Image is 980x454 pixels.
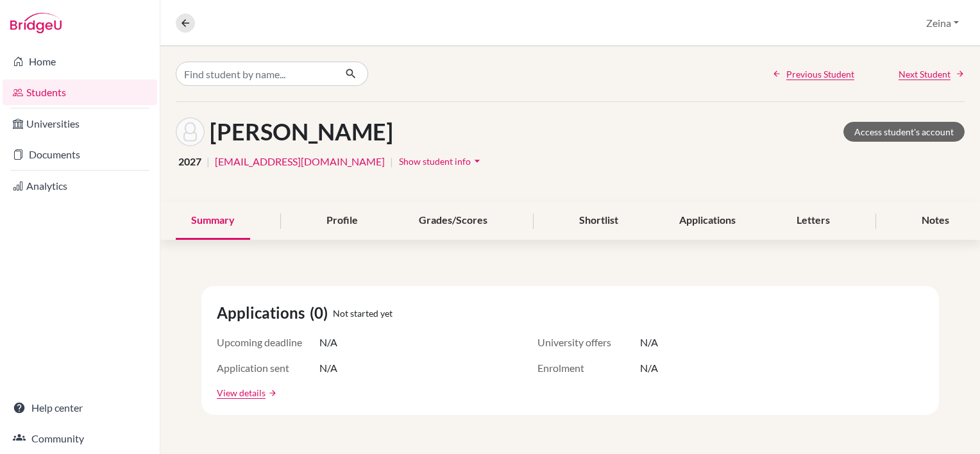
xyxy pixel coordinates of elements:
[215,154,385,169] a: [EMAIL_ADDRESS][DOMAIN_NAME]
[398,151,484,171] button: Show student infoarrow_drop_down
[640,335,658,350] span: N/A
[843,122,965,142] a: Access student's account
[310,301,333,324] span: (0)
[217,360,319,376] span: Application sent
[178,154,201,169] span: 2027
[217,386,266,399] a: View details
[319,335,337,350] span: N/A
[319,360,337,376] span: N/A
[3,49,157,74] a: Home
[266,389,277,398] a: arrow_forward
[176,62,335,86] input: Find student by name...
[3,395,157,421] a: Help center
[3,173,157,199] a: Analytics
[403,202,503,240] div: Grades/Scores
[899,67,950,81] span: Next Student
[640,360,658,376] span: N/A
[3,80,157,105] a: Students
[906,202,965,240] div: Notes
[3,142,157,167] a: Documents
[664,202,751,240] div: Applications
[311,202,373,240] div: Profile
[217,335,319,350] span: Upcoming deadline
[781,202,845,240] div: Letters
[217,301,310,324] span: Applications
[537,360,640,376] span: Enrolment
[537,335,640,350] span: University offers
[207,154,210,169] span: |
[3,426,157,451] a: Community
[390,154,393,169] span: |
[899,67,965,81] a: Next Student
[772,67,854,81] a: Previous Student
[920,11,965,35] button: Zeina
[786,67,854,81] span: Previous Student
[10,13,62,33] img: Bridge-U
[333,307,393,320] span: Not started yet
[176,202,250,240] div: Summary
[399,156,471,167] span: Show student info
[471,155,484,167] i: arrow_drop_down
[210,118,393,146] h1: [PERSON_NAME]
[564,202,634,240] div: Shortlist
[3,111,157,137] a: Universities
[176,117,205,146] img: Amira Camara's avatar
